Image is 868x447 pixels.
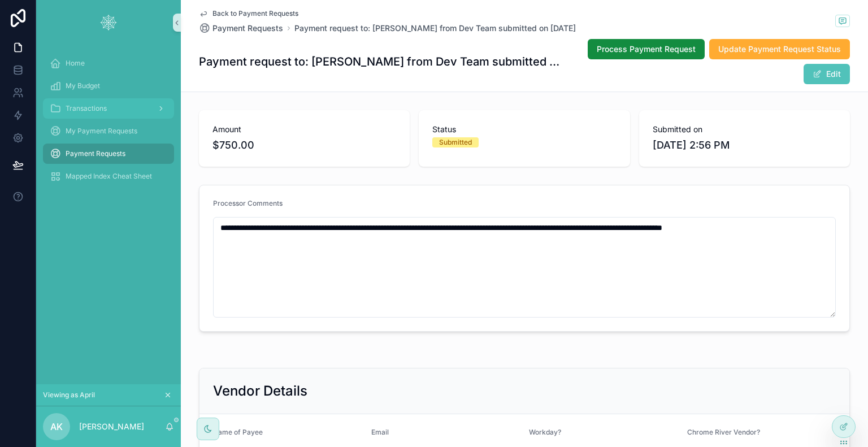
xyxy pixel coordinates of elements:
span: Transactions [66,104,107,113]
a: Payment Requests [199,23,283,34]
span: [DATE] 2:56 PM [653,137,836,153]
span: My Payment Requests [66,127,137,136]
div: Submitted [439,137,472,147]
span: Status [432,124,616,135]
h2: Vendor Details [213,382,307,400]
span: Process Payment Request [597,44,696,55]
span: Viewing as April [43,390,95,400]
a: Transactions [43,98,174,119]
span: Payment Requests [212,23,283,34]
a: Back to Payment Requests [199,9,298,18]
span: Payment Requests [66,149,125,158]
a: Mapped Index Cheat Sheet [43,166,174,186]
h1: Payment request to: [PERSON_NAME] from Dev Team submitted on [DATE] [199,54,560,70]
span: Workday? [529,428,561,436]
span: AK [50,420,63,433]
span: Update Payment Request Status [718,44,841,55]
button: Process Payment Request [588,39,705,59]
span: Name of Payee [213,428,263,436]
a: Payment Requests [43,144,174,164]
span: Mapped Index Cheat Sheet [66,172,152,181]
a: Home [43,53,174,73]
span: Processor Comments [213,199,283,207]
span: Back to Payment Requests [212,9,298,18]
span: Amount [212,124,396,135]
a: Payment request to: [PERSON_NAME] from Dev Team submitted on [DATE] [294,23,576,34]
span: Home [66,59,85,68]
button: Edit [804,64,850,84]
span: $750.00 [212,137,396,153]
span: My Budget [66,81,100,90]
a: My Payment Requests [43,121,174,141]
span: Chrome River Vendor? [687,428,760,436]
span: Submitted on [653,124,836,135]
div: scrollable content [36,45,181,384]
p: [PERSON_NAME] [79,421,144,432]
img: App logo [99,14,118,32]
a: My Budget [43,76,174,96]
button: Update Payment Request Status [709,39,850,59]
span: Email [371,428,389,436]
